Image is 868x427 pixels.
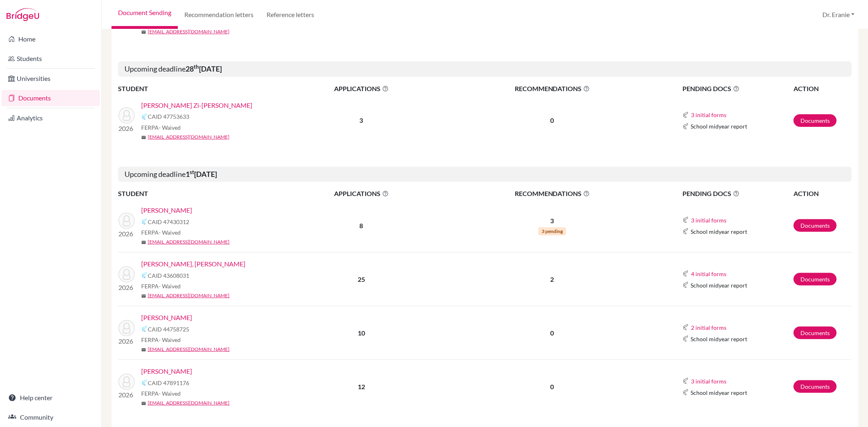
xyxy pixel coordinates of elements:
[442,216,662,226] p: 3
[442,84,662,94] span: RECOMMENDATIONS
[118,229,135,239] p: 2026
[141,240,146,245] span: mail
[281,84,441,94] span: APPLICATIONS
[141,401,146,406] span: mail
[186,64,222,73] b: 28 [DATE]
[194,63,199,70] sup: th
[141,100,252,110] a: [PERSON_NAME] Zi-[PERSON_NAME]
[793,83,852,94] th: ACTION
[691,281,747,290] span: School midyear report
[682,84,793,94] span: PENDING DOCS
[159,283,181,290] span: - Waived
[442,382,662,392] p: 0
[691,323,727,332] button: 2 initial forms
[148,28,230,35] a: [EMAIL_ADDRESS][DOMAIN_NAME]
[2,50,100,67] a: Students
[141,389,181,398] span: FERPA
[141,218,148,225] img: Common App logo
[794,380,837,393] a: Documents
[148,133,230,141] a: [EMAIL_ADDRESS][DOMAIN_NAME]
[141,205,192,215] a: [PERSON_NAME]
[141,30,146,35] span: mail
[141,347,146,352] span: mail
[359,116,363,124] b: 3
[118,167,852,182] h5: Upcoming deadline
[682,335,689,342] img: Common App logo
[2,31,100,47] a: Home
[141,272,148,279] img: Common App logo
[118,188,281,199] th: STUDENT
[159,229,181,236] span: - Waived
[141,123,181,132] span: FERPA
[691,227,747,236] span: School midyear report
[148,238,230,246] a: [EMAIL_ADDRESS][DOMAIN_NAME]
[148,218,189,226] span: CAID 47430312
[691,377,727,386] button: 3 initial forms
[691,122,747,131] span: School midyear report
[442,115,662,125] p: 0
[691,335,747,343] span: School midyear report
[118,336,135,346] p: 2026
[118,107,135,124] img: Liu, Evelyn Zi-Tang
[794,114,837,127] a: Documents
[358,383,365,390] b: 12
[118,390,135,400] p: 2026
[682,228,689,235] img: Common App logo
[148,271,189,280] span: CAID 43608031
[442,189,662,198] span: RECOMMENDATIONS
[118,124,135,133] p: 2026
[186,170,217,179] b: 1 [DATE]
[682,270,689,277] img: Common App logo
[794,219,837,232] a: Documents
[442,274,662,284] p: 2
[691,388,747,397] span: School midyear report
[148,346,230,353] a: [EMAIL_ADDRESS][DOMAIN_NAME]
[2,390,100,406] a: Help center
[148,399,230,407] a: [EMAIL_ADDRESS][DOMAIN_NAME]
[141,335,181,344] span: FERPA
[148,292,230,299] a: [EMAIL_ADDRESS][DOMAIN_NAME]
[358,329,365,337] b: 10
[794,327,837,339] a: Documents
[141,294,146,298] span: mail
[141,326,148,332] img: Common App logo
[794,273,837,285] a: Documents
[118,374,135,390] img: Vincenti, Sorafina
[141,259,245,269] a: [PERSON_NAME], [PERSON_NAME]
[682,378,689,384] img: Common App logo
[141,379,148,386] img: Common App logo
[538,227,566,235] span: 3 pending
[2,90,100,106] a: Documents
[141,113,148,120] img: Common App logo
[118,61,852,77] h5: Upcoming deadline
[118,266,135,283] img: Hsu, Eagan Ting-Wei
[118,320,135,336] img: Tsuchida, Joshua Kenya
[159,336,181,343] span: - Waived
[682,189,793,198] span: PENDING DOCS
[148,325,189,333] span: CAID 44758725
[141,366,192,376] a: [PERSON_NAME]
[682,217,689,223] img: Common App logo
[442,328,662,338] p: 0
[2,70,100,87] a: Universities
[118,213,135,229] img: Chow, Kyle
[682,389,689,396] img: Common App logo
[148,112,189,121] span: CAID 47753633
[159,124,181,131] span: - Waived
[281,189,441,198] span: APPLICATIONS
[141,313,192,322] a: [PERSON_NAME]
[148,379,189,387] span: CAID 47891176
[7,8,39,21] img: Bridge-U
[682,282,689,288] img: Common App logo
[190,169,194,175] sup: st
[141,135,146,140] span: mail
[682,112,689,118] img: Common App logo
[159,390,181,397] span: - Waived
[358,275,365,283] b: 25
[2,110,100,126] a: Analytics
[691,216,727,225] button: 3 initial forms
[682,324,689,331] img: Common App logo
[819,7,858,22] button: Dr. Eranie
[141,228,181,237] span: FERPA
[118,283,135,292] p: 2026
